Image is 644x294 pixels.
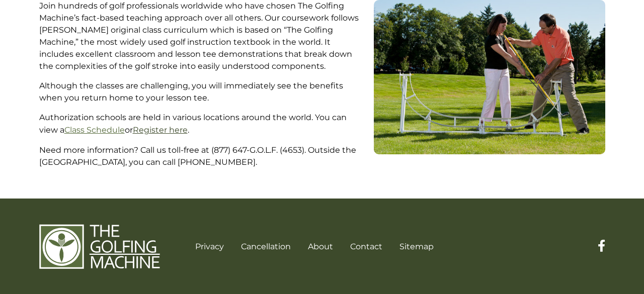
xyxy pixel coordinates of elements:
p: Need more information? Call us toll-free at (877) 647-G.O.L.F. (4653). Outside the [GEOGRAPHIC_DA... [39,144,366,168]
img: The Golfing Machine [39,224,160,270]
a: Register here [133,125,188,135]
a: Sitemap [399,242,434,251]
a: Privacy [195,242,224,251]
a: Cancellation [241,242,291,251]
a: Contact [350,242,382,251]
p: Although the classes are challenging, you will immediately see the benefits when you return home ... [39,80,366,104]
a: Class Schedule [64,125,125,135]
a: About [308,242,333,251]
p: Authorization schools are held in various locations around the world. You can view a or . [39,112,366,137]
